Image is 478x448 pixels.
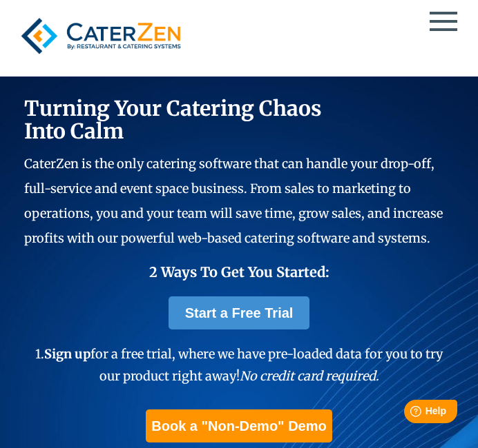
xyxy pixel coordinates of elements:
[24,95,322,144] span: Turning Your Catering Chaos Into Calm
[44,346,90,362] span: Sign up
[15,10,187,62] img: caterzen
[240,368,379,384] em: No credit card required.
[355,394,463,433] iframe: Help widget launcher
[146,409,332,442] a: Book a "Non-Demo" Demo
[149,263,329,281] span: 2 Ways To Get You Started:
[35,346,443,384] span: 1. for a free trial, where we have pre-loaded data for you to try our product right away!
[169,296,310,329] a: Start a Free Trial
[24,156,443,246] span: CaterZen is the only catering software that can handle your drop-off, full-service and event spac...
